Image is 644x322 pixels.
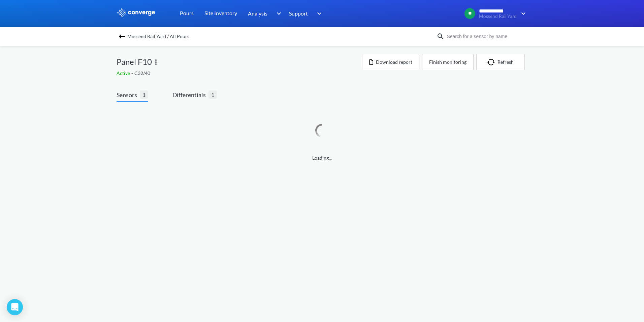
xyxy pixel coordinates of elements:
[117,90,140,100] span: Sensors
[152,58,160,66] img: more.svg
[289,9,308,18] span: Support
[117,154,527,162] span: Loading...
[479,14,517,19] span: Mossend Rail Yard
[117,70,131,76] span: Active
[131,70,134,76] span: -
[272,9,283,18] img: downArrow.svg
[476,54,525,70] button: Refresh
[517,9,527,18] img: downArrow.svg
[117,70,362,77] div: C32/40
[208,90,217,99] span: 1
[248,9,267,18] span: Analysis
[369,59,373,65] img: icon-file.svg
[313,9,323,18] img: downArrow.svg
[7,299,23,315] div: Open Intercom Messenger
[117,8,156,17] img: logo_ewhite.svg
[487,59,497,65] img: icon-refresh.svg
[127,32,189,41] span: Mossend Rail Yard / All Pours
[140,90,148,99] span: 1
[422,54,474,70] button: Finish monitoring
[445,33,526,40] input: Search for a sensor by name
[117,55,152,68] span: Panel F10
[172,90,208,100] span: Differentials
[437,32,445,41] img: icon-search.svg
[118,32,126,41] img: backspace.svg
[362,54,419,70] button: Download report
